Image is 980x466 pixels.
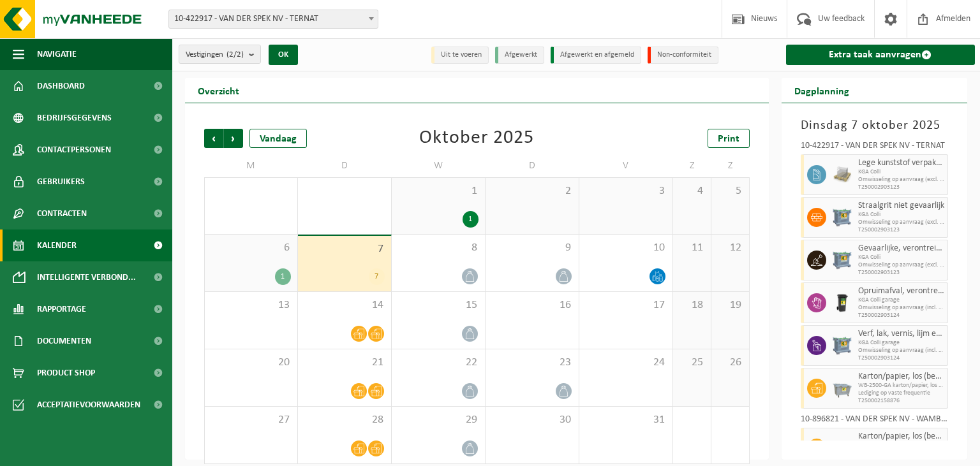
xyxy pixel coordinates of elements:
[6,438,213,466] iframe: chat widget
[168,10,378,29] span: 10-422917 - VAN DER SPEK NV - TERNAT
[492,241,572,255] span: 9
[398,413,479,427] span: 29
[858,211,945,219] span: KGA Colli
[718,298,743,312] span: 19
[492,184,572,198] span: 2
[586,241,666,255] span: 10
[858,382,945,390] span: WB-2500-GA karton/papier, los (bedrijven)
[37,38,77,70] span: Navigatie
[858,339,945,347] span: KGA Colli garage
[718,134,739,144] span: Print
[298,154,392,177] td: D
[37,293,86,325] span: Rapportage
[304,413,385,427] span: 28
[858,168,945,176] span: KGA Colli
[204,129,223,148] span: Vorige
[679,356,704,370] span: 25
[37,229,77,261] span: Kalender
[679,241,704,255] span: 11
[833,208,852,227] img: PB-AP-0800-MET-02-01
[586,413,666,427] span: 31
[486,154,579,177] td: D
[269,45,298,65] button: OK
[858,296,945,304] span: KGA Colli garage
[224,129,243,148] span: Volgende
[858,329,945,339] span: Verf, lak, vernis, lijm en inkt, industrieel in kleinverpakking
[858,372,945,382] span: Karton/papier, los (bedrijven)
[786,45,976,65] a: Extra taak aanvragen
[858,158,945,168] span: Lege kunststof verpakkingen van gevaarlijke stoffen
[369,268,385,285] div: 7
[648,47,718,64] li: Non-conformiteit
[37,102,112,134] span: Bedrijfsgegevens
[37,198,87,229] span: Contracten
[211,298,291,312] span: 13
[304,356,385,370] span: 21
[858,354,945,362] span: T250002903124
[275,268,291,285] div: 1
[833,439,852,458] img: WB-2500-GAL-GY-01
[211,356,291,370] span: 20
[37,389,140,421] span: Acceptatievoorwaarden
[718,184,743,198] span: 5
[586,356,666,370] span: 24
[833,336,852,355] img: PB-AP-0800-MET-02-01
[304,298,385,312] span: 14
[204,154,298,177] td: M
[858,269,945,277] span: T250002903123
[211,413,291,427] span: 27
[304,242,385,256] span: 7
[492,356,572,370] span: 23
[179,45,261,64] button: Vestigingen(2/2)
[833,165,852,184] img: LP-PA-00000-WDN-11
[718,356,743,370] span: 26
[858,226,945,234] span: T250002903123
[858,184,945,191] span: T250002903123
[186,45,244,64] span: Vestigingen
[801,142,949,154] div: 10-422917 - VAN DER SPEK NV - TERNAT
[37,325,91,357] span: Documenten
[392,154,486,177] td: W
[37,261,136,293] span: Intelligente verbond...
[398,298,479,312] span: 15
[858,244,945,254] span: Gevaarlijke, verontreinigde grond
[37,357,95,389] span: Product Shop
[801,415,949,428] div: 10-896821 - VAN DER SPEK NV - WAMBEEK - WAMBEEK
[858,304,945,312] span: Omwisseling op aanvraag (incl. verwerking)
[708,129,750,148] a: Print
[398,356,479,370] span: 22
[586,184,666,198] span: 3
[185,78,252,103] h2: Overzicht
[551,47,641,64] li: Afgewerkt en afgemeld
[249,129,307,148] div: Vandaag
[711,154,750,177] td: Z
[495,47,544,64] li: Afgewerkt
[37,166,85,198] span: Gebruikers
[586,298,666,312] span: 17
[169,10,378,28] span: 10-422917 - VAN DER SPEK NV - TERNAT
[679,184,704,198] span: 4
[226,50,244,59] count: (2/2)
[858,397,945,405] span: T250002158876
[431,47,489,64] li: Uit te voeren
[858,312,945,319] span: T250002903124
[858,176,945,184] span: Omwisseling op aanvraag (excl. voorrijkost)
[398,184,479,198] span: 1
[858,390,945,397] span: Lediging op vaste frequentie
[463,211,479,228] div: 1
[858,432,945,442] span: Karton/papier, los (bedrijven)
[718,241,743,255] span: 12
[858,261,945,269] span: Omwisseling op aanvraag (excl. voorrijkost)
[801,116,949,135] h3: Dinsdag 7 oktober 2025
[858,347,945,354] span: Omwisseling op aanvraag (incl. verwerking)
[579,154,673,177] td: V
[833,251,852,270] img: PB-AP-0800-MET-02-01
[398,241,479,255] span: 8
[858,219,945,226] span: Omwisseling op aanvraag (excl. voorrijkost)
[833,293,852,312] img: WB-0240-HPE-BK-01
[492,298,572,312] span: 16
[673,154,711,177] td: Z
[858,201,945,211] span: Straalgrit niet gevaarlijk
[492,413,572,427] span: 30
[833,379,852,398] img: WB-2500-GAL-GY-01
